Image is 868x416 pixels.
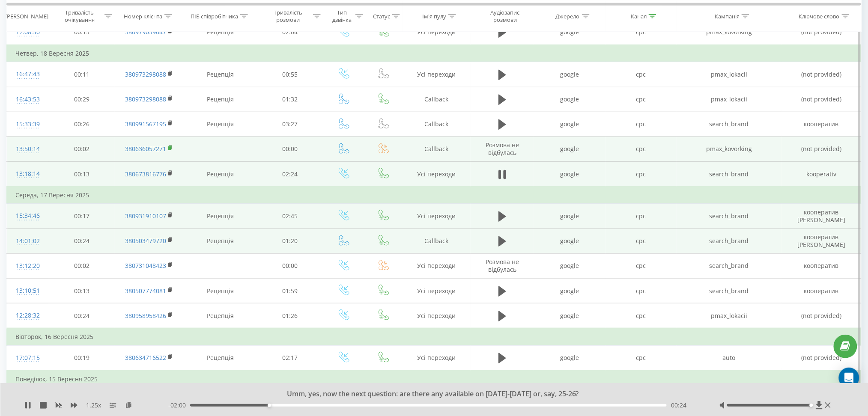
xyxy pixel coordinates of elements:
td: кооператив [782,279,861,303]
td: Усі переходи [402,279,471,303]
div: [PERSON_NAME] [5,12,48,20]
div: Аудіозапис розмови [478,9,532,24]
td: google [534,20,605,45]
td: 00:13 [49,162,115,187]
td: 01:26 [257,303,323,329]
td: google [534,345,605,371]
td: cpc [606,345,677,371]
td: Рецепція [183,162,257,187]
td: Усі переходи [402,162,471,187]
td: search_brand [677,253,782,278]
div: 15:33:39 [15,116,40,133]
td: 00:13 [49,279,115,303]
td: auto [677,345,782,371]
td: 00:29 [49,87,115,112]
td: 00:55 [257,62,323,87]
a: 380931910107 [125,212,166,220]
td: Усі переходи [402,303,471,329]
a: 380731048423 [125,261,166,270]
td: cpc [606,87,677,112]
td: google [534,279,605,303]
div: Ім'я пулу [422,12,446,20]
td: google [534,162,605,187]
td: Callback [402,229,471,253]
td: search_brand [677,162,782,187]
div: Тривалість розмови [265,9,311,24]
div: 16:47:43 [15,66,40,83]
td: 00:00 [257,137,323,161]
td: search_brand [677,112,782,137]
span: Розмова не відбулась [486,258,519,273]
td: (not provided) [782,303,861,329]
div: Accessibility label [810,404,813,407]
td: (not provided) [782,137,861,161]
td: Callback [402,137,471,161]
div: Umm, yes, now the next question: are there any available on [DATE]-[DATE] or, say, 25-26? [105,389,752,399]
td: cpc [606,137,677,161]
td: search_brand [677,229,782,253]
td: search_brand [677,204,782,229]
a: 380973298088 [125,95,166,103]
a: 380991567195 [125,120,166,128]
td: (not provided) [782,62,861,87]
td: Рецепція [183,279,257,303]
a: 380958958426 [125,312,166,320]
td: 00:26 [49,112,115,137]
td: Усі переходи [402,204,471,229]
td: (not provided) [782,345,861,371]
td: Середа, 17 Вересня 2025 [7,187,862,204]
td: Рецепція [183,62,257,87]
td: pmax_lokacii [677,303,782,329]
div: 13:50:14 [15,141,40,157]
span: 00:24 [671,401,686,410]
a: 380503479720 [125,237,166,245]
div: Accessibility label [268,404,271,407]
td: (not provided) [782,20,861,45]
td: cpc [606,162,677,187]
div: Статус [373,12,390,20]
td: cpc [606,62,677,87]
td: 01:59 [257,279,323,303]
td: 02:04 [257,20,323,45]
td: Рецепція [183,229,257,253]
td: кооператив [782,253,861,278]
td: cpc [606,204,677,229]
td: 00:24 [49,303,115,329]
td: search_brand [677,279,782,303]
div: 13:18:14 [15,166,40,182]
td: pmax_kovorking [677,20,782,45]
td: google [534,112,605,137]
td: Усі переходи [402,20,471,45]
td: cpc [606,279,677,303]
div: Номер клієнта [124,12,162,20]
td: кооператив [PERSON_NAME] [782,204,861,229]
td: google [534,137,605,161]
div: 17:08:50 [15,24,40,41]
td: Усі переходи [402,345,471,371]
td: Рецепція [183,87,257,112]
td: кооператив [PERSON_NAME] [782,229,861,253]
td: google [534,229,605,253]
td: cpc [606,253,677,278]
span: Розмова не відбулась [486,141,519,157]
td: cpc [606,112,677,137]
div: 16:43:53 [15,91,40,108]
td: google [534,87,605,112]
td: google [534,303,605,329]
div: Джерело [556,12,580,20]
td: pmax_kovorking [677,137,782,161]
a: 380673816776 [125,170,166,178]
div: 13:10:51 [15,282,40,299]
td: Вівторок, 16 Вересня 2025 [7,328,862,345]
td: Рецепція [183,20,257,45]
div: Канал [631,12,647,20]
td: google [534,204,605,229]
td: kooperativ [782,162,861,187]
td: кооператив [782,112,861,137]
td: 00:19 [49,345,115,371]
span: 1.25 x [86,401,101,410]
td: (not provided) [782,87,861,112]
td: Усі переходи [402,62,471,87]
td: Callback [402,112,471,137]
td: Понеділок, 15 Вересня 2025 [7,371,862,388]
